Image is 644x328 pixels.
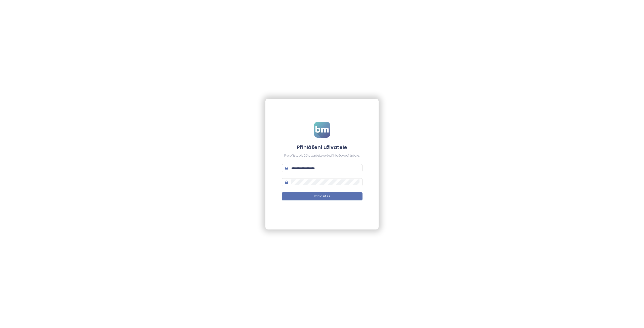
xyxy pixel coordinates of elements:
[285,166,288,170] span: mail
[314,194,330,199] span: Přihlásit se
[282,144,363,151] h4: Přihlášení uživatele
[314,122,330,138] img: logo
[282,192,363,200] button: Přihlásit se
[282,153,363,158] div: Pro přístup k účtu zadejte své přihlašovací údaje.
[285,180,288,184] span: lock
